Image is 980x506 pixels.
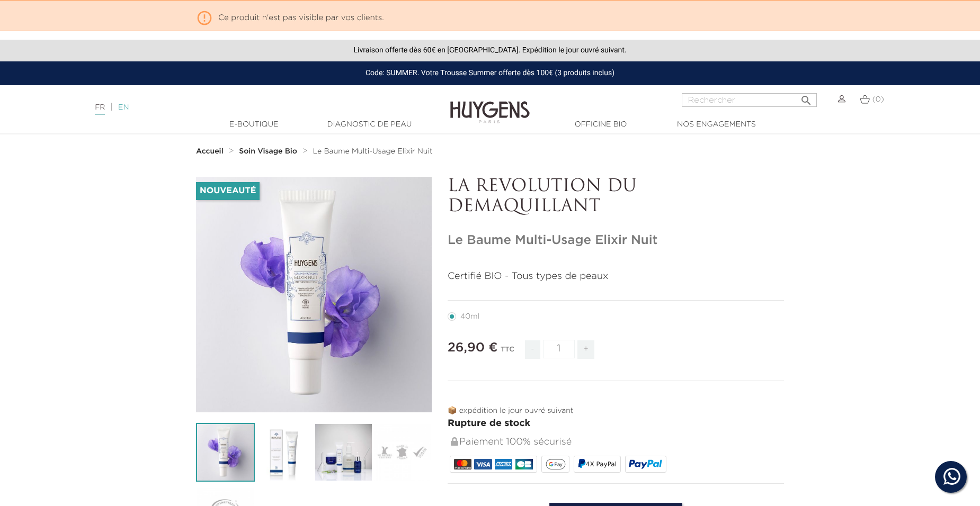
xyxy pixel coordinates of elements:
strong: Soin Visage Bio [239,148,297,155]
h1: Le Baume Multi-Usage Elixir Nuit [448,233,784,248]
span: 4X PayPal [586,460,617,468]
img: Paiement 100% sécurisé [451,437,458,446]
span: Rupture de stock [448,419,530,428]
img: CB_NATIONALE [515,459,533,469]
p: Ce produit n'est pas visible par vos clients. [196,7,784,24]
input: Quantité [543,340,575,358]
button:  [797,90,816,104]
strong: Accueil [196,148,224,155]
a: Le Baume Multi-Usage Elixir Nuit [313,147,433,156]
a: Accueil [196,147,226,156]
img: AMEX [495,459,512,469]
img: VISA [474,459,492,469]
img: Huygens [450,84,530,125]
img: google_pay [546,459,566,469]
img: MASTERCARD [454,459,471,469]
a: Nos engagements [663,119,769,130]
p: LA REVOLUTION DU DEMAQUILLANT [448,177,784,218]
span: Le Baume Multi-Usage Elixir Nuit [313,148,433,155]
a: E-Boutique [201,119,307,130]
p: 📦 expédition le jour ouvré suivant [448,405,784,417]
span: (0) [872,96,884,103]
label: 40ml [448,312,492,321]
div: Paiement 100% sécurisé [450,431,784,454]
a: FR [95,104,105,115]
li: Nouveauté [196,182,260,200]
div: TTC [501,338,514,367]
p: Certifié BIO - Tous types de peaux [448,269,784,284]
a: EN [118,104,129,111]
i:  [800,91,813,104]
a: Diagnostic de peau [316,119,422,130]
input: Rechercher [682,93,817,107]
div: | [90,101,400,114]
span: + [577,340,594,359]
a: Officine Bio [548,119,654,130]
span: - [525,340,540,359]
i:  [196,7,213,24]
span: 26,90 € [448,341,498,354]
a: Soin Visage Bio [239,147,300,156]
